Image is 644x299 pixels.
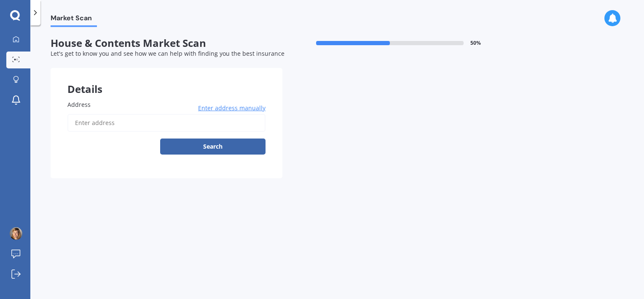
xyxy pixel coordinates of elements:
[51,49,284,57] span: Let's get to know you and see how we can help with finding you the best insurance
[160,139,266,155] button: Search
[10,227,22,240] img: ACg8ocJX6XnpjF0UtMHv9s3cxxnTs36nkKH6tIoU9Pi-60KE40hrzVUW=s96-c
[51,14,97,25] span: Market Scan
[470,40,481,46] span: 50 %
[67,114,266,132] input: Enter address
[67,101,91,109] span: Address
[51,68,282,93] div: Details
[51,37,282,49] span: House & Contents Market Scan
[198,104,266,112] span: Enter address manually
